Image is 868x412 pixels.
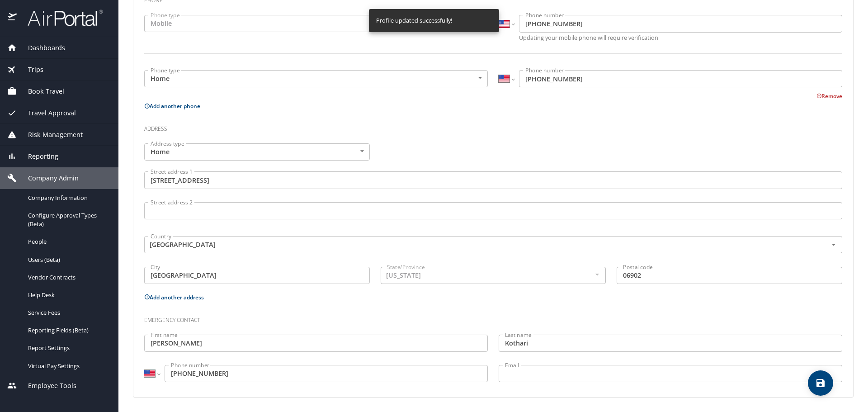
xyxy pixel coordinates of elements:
button: Add another address [144,294,204,301]
span: People [28,237,108,246]
span: Company Admin [17,173,79,183]
span: Trips [17,65,43,75]
div: Profile updated successfully! [376,12,452,29]
div: Mobile [144,15,488,32]
img: airportal-logo.png [18,9,103,27]
span: Help Desk [28,291,108,299]
span: Dashboards [17,43,65,53]
span: Reporting [17,152,58,161]
h3: Address [144,119,842,134]
button: Add another phone [144,102,200,110]
span: Reporting Fields (Beta) [28,326,108,335]
div: Home [144,70,488,87]
button: save [808,370,833,396]
span: Travel Approval [17,108,76,118]
span: Configure Approval Types (Beta) [28,211,108,228]
button: Open [828,239,839,250]
span: Employee Tools [17,381,76,391]
span: Vendor Contracts [28,273,108,282]
p: Updating your mobile phone will require verification [519,35,842,41]
span: Virtual Pay Settings [28,362,108,370]
div: Home [144,143,370,161]
img: icon-airportal.png [8,9,18,27]
span: Company Information [28,194,108,202]
span: Risk Management [17,130,83,140]
span: Users (Beta) [28,256,108,264]
span: Service Fees [28,308,108,317]
span: Book Travel [17,86,64,96]
h3: Emergency contact [144,310,842,326]
button: Remove [816,92,842,100]
span: Report Settings [28,344,108,352]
